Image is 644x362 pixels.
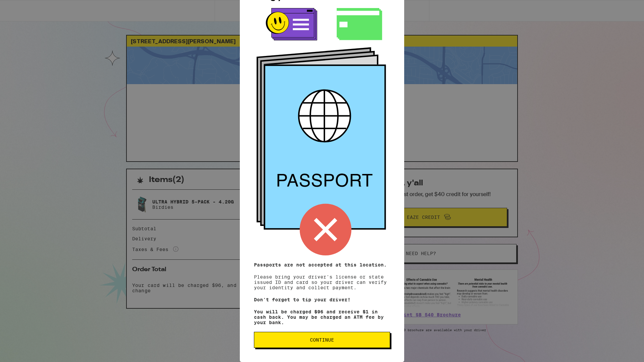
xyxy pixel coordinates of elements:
[254,309,390,325] p: You will be charged $96 and receive $1 in cash back. You may be charged an ATM fee by your bank.
[254,332,390,348] button: Continue
[254,262,390,290] p: Please bring your driver's license or state issued ID and card so your driver can verify your ide...
[254,297,390,302] p: Don't forget to tip your driver!
[310,338,334,342] span: Continue
[4,5,48,10] span: Hi. Need any help?
[254,262,390,267] p: Passports are not accepted at this location.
